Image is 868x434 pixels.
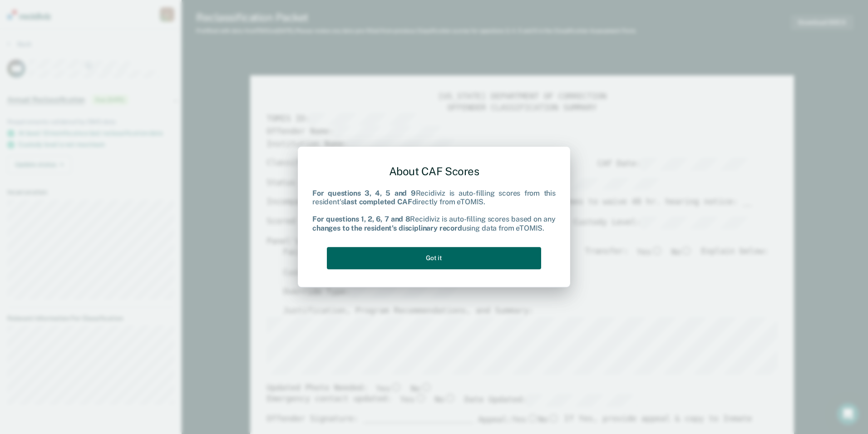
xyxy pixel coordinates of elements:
div: Recidiviz is auto-filling scores from this resident's directly from eTOMIS. Recidiviz is auto-fil... [312,189,556,232]
b: For questions 1, 2, 6, 7 and 8 [312,215,410,224]
b: last completed CAF [344,197,412,206]
b: changes to the resident's disciplinary record [312,224,462,232]
div: About CAF Scores [312,158,556,185]
button: Got it [327,247,541,269]
b: For questions 3, 4, 5 and 9 [312,189,416,197]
